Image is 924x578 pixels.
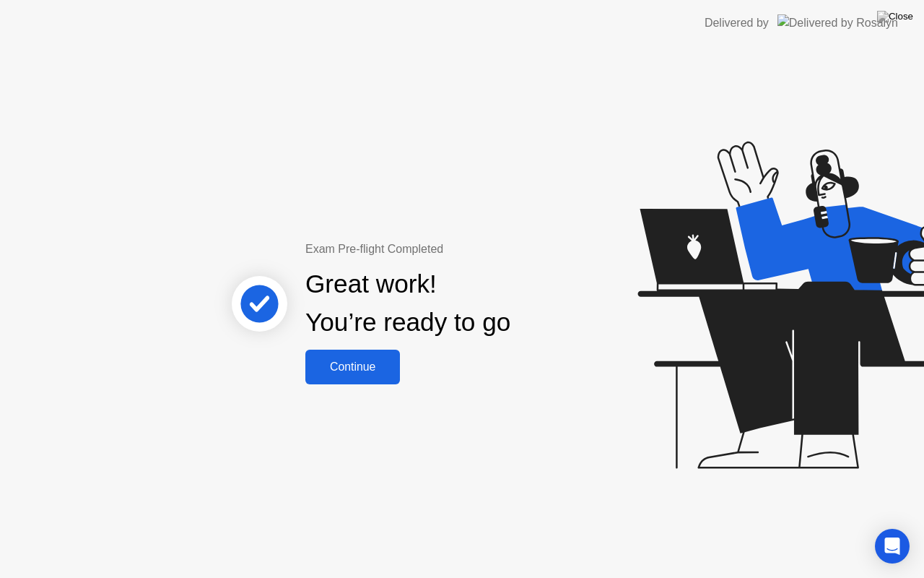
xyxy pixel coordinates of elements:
img: Close [877,11,913,22]
div: Great work! You’re ready to go [305,265,510,342]
img: Delivered by Rosalyn [777,14,898,31]
div: Delivered by [705,14,769,32]
div: Exam Pre-flight Completed [305,241,603,258]
div: Open Intercom Messenger [875,529,910,564]
div: Continue [310,361,396,374]
button: Continue [305,350,400,384]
